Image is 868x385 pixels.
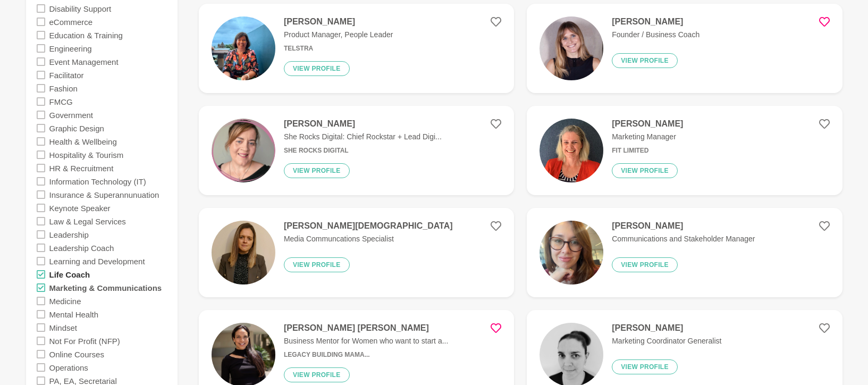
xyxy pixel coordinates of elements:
[284,257,350,272] button: View profile
[212,221,275,284] img: 523b430585f4bfa20593dcc30ed857ebd7cb188a-800x800.jpg
[49,201,111,214] label: Keynote Speaker
[49,81,78,95] label: Fashion
[49,294,81,307] label: Medicine
[49,361,88,374] label: Operations
[612,53,678,68] button: View profile
[284,147,442,155] h6: She Rocks Digital
[49,95,73,108] label: FMCG
[49,2,112,15] label: Disability Support
[199,4,514,93] a: [PERSON_NAME]Product Manager, People LeaderTelstraView profile
[527,208,842,297] a: [PERSON_NAME]Communications and Stakeholder ManagerView profile
[284,367,350,382] button: View profile
[49,307,99,321] label: Mental Health
[540,119,603,182] img: b8a846d8d2ba368dd73612e4ac8ebbe1ea1d7589-800x800.jpg
[612,336,721,347] p: Marketing Coordinator Generalist
[612,119,683,129] h4: [PERSON_NAME]
[49,28,123,41] label: Education & Training
[49,254,145,267] label: Learning and Development
[49,334,120,347] label: Not For Profit (NFP)
[612,29,700,40] p: Founder / Business Coach
[49,121,104,135] label: Graphic Design
[199,208,514,297] a: [PERSON_NAME][DEMOGRAPHIC_DATA]Media Communcations SpecialistView profile
[612,131,683,143] p: Marketing Manager
[49,15,93,28] label: eCommerce
[284,323,448,333] h4: [PERSON_NAME] [PERSON_NAME]
[49,55,119,68] label: Event Management
[612,323,721,333] h4: [PERSON_NAME]
[527,106,842,195] a: [PERSON_NAME]Marketing ManagerFIT LimitedView profile
[49,148,124,161] label: Hospitality & Tourism
[49,68,84,81] label: Facilitator
[49,135,117,148] label: Health & Wellbeing
[49,228,89,241] label: Leadership
[284,61,350,76] button: View profile
[612,359,678,374] button: View profile
[49,41,92,55] label: Engineering
[284,16,393,27] h4: [PERSON_NAME]
[612,221,755,231] h4: [PERSON_NAME]
[612,16,700,27] h4: [PERSON_NAME]
[199,106,514,195] a: [PERSON_NAME]She Rocks Digital: Chief Rockstar + Lead Digi...She Rocks DigitalView profile
[49,174,146,188] label: Information Technology (IT)
[49,267,90,281] label: Life Coach
[284,233,453,245] p: Media Communcations Specialist
[49,241,114,254] label: Leadership Coach
[284,336,448,347] p: Business Mentor for Women who want to start a...
[284,45,393,53] h6: Telstra
[49,161,114,174] label: HR & Recruitment
[612,257,678,272] button: View profile
[49,188,159,201] label: Insurance & Superannunuation
[284,119,442,129] h4: [PERSON_NAME]
[49,281,162,294] label: Marketing & Communications
[49,214,126,228] label: Law & Legal Services
[612,233,755,245] p: Communications and Stakeholder Manager
[284,351,448,359] h6: Legacy Building Mama...
[49,321,78,334] label: Mindset
[212,119,275,182] img: 3712f042e1ba8165941ef6fb2e6712174b73e441-500x500.png
[284,221,453,231] h4: [PERSON_NAME][DEMOGRAPHIC_DATA]
[212,16,275,80] img: 537bf1279ae339f29a95704064b1b194eed7836f-1206x1608.jpg
[49,108,94,121] label: Government
[49,347,104,361] label: Online Courses
[540,16,603,80] img: 6cdf9e4a07ba1d4ff86fe29070785dd57e4211da-593x640.jpg
[527,4,842,93] a: [PERSON_NAME]Founder / Business CoachView profile
[540,221,603,284] img: 85e597aa383e4e8ce0c784e45bd125d70f8b85ee-2316x3088.jpg
[284,131,442,143] p: She Rocks Digital: Chief Rockstar + Lead Digi...
[612,163,678,178] button: View profile
[612,147,683,155] h6: FIT Limited
[284,29,393,40] p: Product Manager, People Leader
[284,163,350,178] button: View profile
